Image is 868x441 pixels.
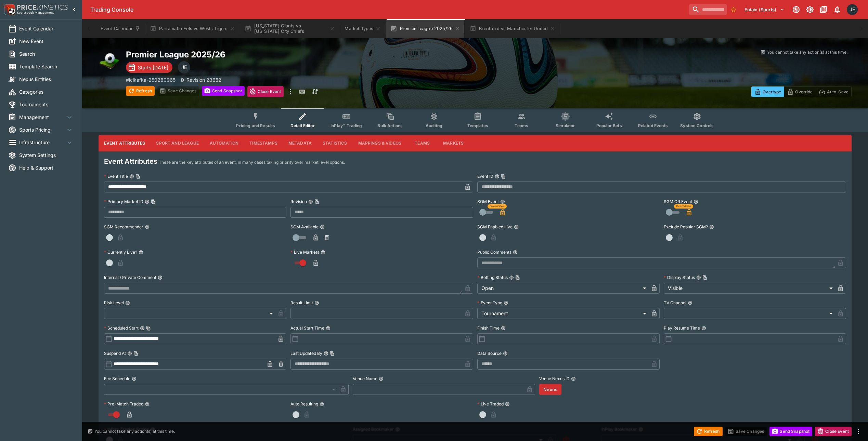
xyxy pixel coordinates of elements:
[340,19,385,38] button: Market Types
[132,376,137,381] button: Fee Schedule
[438,135,469,151] button: Markets
[204,135,244,151] button: Automation
[314,199,319,204] button: Copy To Clipboard
[104,275,156,280] p: Internal / Private Comment
[664,224,708,230] p: Exclude Popular SGM?
[694,427,723,436] button: Refresh
[19,88,74,95] span: Categories
[751,86,784,97] button: Overtype
[845,2,860,17] button: James Edlin
[146,326,151,331] button: Copy To Clipboard
[290,199,307,204] p: Revision
[501,174,506,179] button: Copy To Clipboard
[688,300,692,305] button: TV Channel
[138,64,168,71] p: Starts [DATE]
[19,50,74,57] span: Search
[477,249,511,255] p: Public Comments
[145,225,150,229] button: SGM Recommender
[790,3,802,16] button: Connected to PK
[847,4,858,15] div: James Edlin
[129,174,134,179] button: Event TitleCopy To Clipboard
[320,225,325,229] button: SGM Available
[702,275,707,280] button: Copy To Clipboard
[286,86,295,97] button: more
[202,86,245,96] button: Send Snapshot
[467,123,488,128] span: Templates
[19,164,74,171] span: Help & Support
[19,101,74,108] span: Tournaments
[477,199,499,204] p: SGM Event
[17,5,68,10] img: PriceKinetics
[701,326,706,331] button: Play Resume Time
[477,350,502,356] p: Data Source
[500,199,505,204] button: SGM Event
[321,250,325,255] button: Live Markets
[784,86,816,97] button: Override
[330,351,335,356] button: Copy To Clipboard
[104,376,130,382] p: Fee Schedule
[308,199,313,204] button: RevisionCopy To Clipboard
[477,308,649,319] div: Tournament
[696,275,701,280] button: Display StatusCopy To Clipboard
[104,350,126,356] p: Suspend At
[104,325,139,331] p: Scheduled Start
[795,88,813,95] p: Override
[283,135,317,151] button: Metadata
[151,199,156,204] button: Copy To Clipboard
[515,275,520,280] button: Copy To Clipboard
[236,123,275,128] span: Pricing and Results
[515,123,528,128] span: Teams
[827,88,848,95] p: Auto-Save
[139,250,143,255] button: Currently Live?
[186,76,221,83] p: Revision 23652
[247,86,284,97] button: Close Event
[290,350,322,356] p: Last Updated By
[831,3,843,16] button: Notifications
[145,199,150,204] button: Primary Market IDCopy To Clipboard
[314,300,319,305] button: Result Limit
[151,135,204,151] button: Sport and League
[324,351,328,356] button: Last Updated ByCopy To Clipboard
[477,300,502,306] p: Event Type
[104,249,137,255] p: Currently Live?
[231,108,719,132] div: Event type filters
[664,283,835,294] div: Visible
[767,49,847,55] p: You cannot take any action(s) at this time.
[638,123,668,128] span: Related Events
[505,402,510,406] button: Live Traded
[90,6,686,13] div: Trading Console
[556,123,575,128] span: Simulator
[353,135,407,151] button: Mappings & Videos
[816,86,852,97] button: Auto-Save
[104,173,128,179] p: Event Title
[694,199,698,204] button: SGM OR Event
[751,86,852,97] div: Start From
[19,126,65,133] span: Sports Pricing
[104,224,143,230] p: SGM Recommender
[104,157,157,166] h4: Event Attributes
[178,61,190,73] div: James Edlin
[104,199,143,204] p: Primary Market ID
[477,173,493,179] p: Event ID
[709,225,714,229] button: Exclude Popular SGM?
[17,11,54,14] img: Sportsbook Management
[19,38,74,45] span: New Event
[326,326,331,331] button: Actual Start Time
[477,401,504,407] p: Live Traded
[664,325,700,331] p: Play Resume Time
[127,351,132,356] button: Suspend AtCopy To Clipboard
[2,3,16,16] img: PriceKinetics Logo
[539,384,561,395] button: Nexus
[290,300,313,306] p: Result Limit
[135,174,140,179] button: Copy To Clipboard
[19,139,65,146] span: Infrastructure
[159,159,345,166] p: These are the key attributes of an event, in many cases taking priority over market level options.
[379,376,384,381] button: Venue Name
[126,49,489,60] h2: Copy To Clipboard
[728,4,739,15] button: No Bookmarks
[407,135,438,151] button: Teams
[854,427,863,436] button: more
[125,300,130,305] button: Risk Level
[331,123,362,128] span: InPlay™ Trading
[290,123,315,128] span: Detail Editor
